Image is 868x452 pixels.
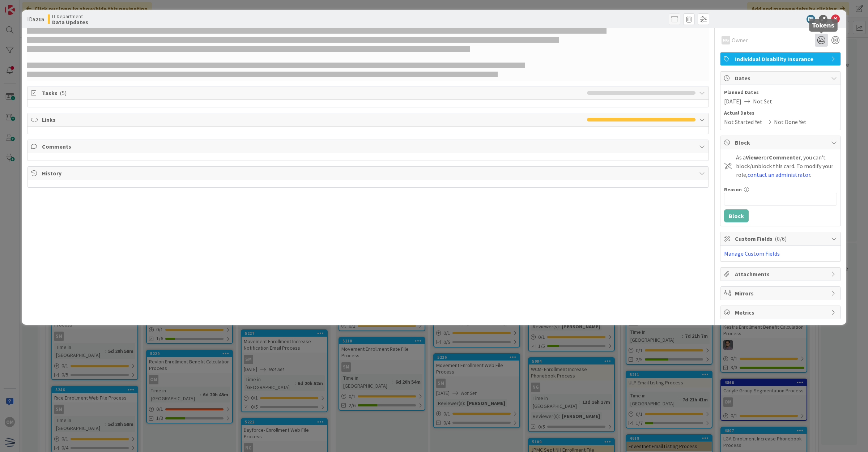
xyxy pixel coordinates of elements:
a: Manage Custom Fields [724,250,780,257]
a: contact an administrator [748,171,810,178]
div: NG [722,36,730,44]
span: ( 0/6 ) [775,235,787,242]
div: As a or , you can't block/unblock this card. To modify your role, . [736,153,837,179]
span: Planned Dates [724,89,837,96]
b: Commenter [769,154,801,161]
span: Individual Disability Insurance [735,55,827,63]
span: Actual Dates [724,109,837,117]
label: Reason [724,186,742,193]
span: Attachments [735,270,827,278]
span: ( 5 ) [60,89,67,97]
span: Dates [735,74,827,82]
span: Not Done Yet [774,118,807,126]
h5: Tokens [812,22,835,29]
span: Custom Fields [735,234,827,243]
span: History [42,169,695,178]
button: Block [724,209,749,222]
span: [DATE] [724,97,741,106]
span: Links [42,115,583,124]
span: Tasks [42,89,583,97]
span: IT Department [52,13,88,19]
span: ID [27,15,44,24]
b: Data Updates [52,19,88,25]
span: Not Set [753,97,772,106]
span: Metrics [735,308,827,317]
span: Comments [42,142,695,151]
span: Not Started Yet [724,118,762,126]
b: Viewer [746,154,763,161]
b: 5215 [33,16,44,23]
span: Owner [732,36,748,44]
span: Block [735,138,827,147]
span: Mirrors [735,289,827,298]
